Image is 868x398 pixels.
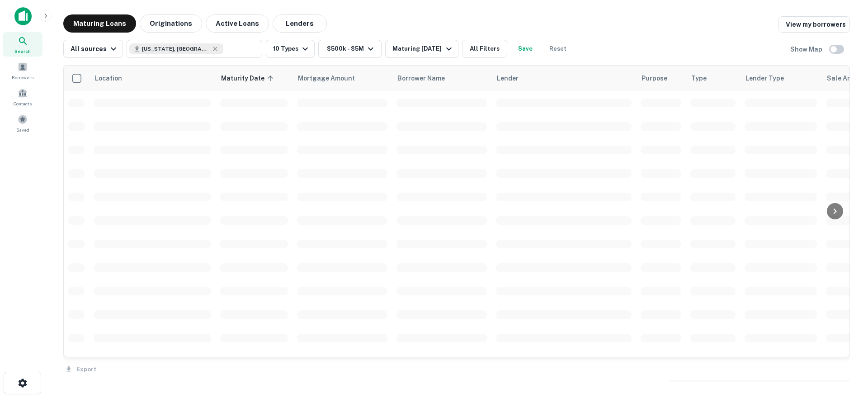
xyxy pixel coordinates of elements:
button: All sources [63,40,123,58]
button: Save your search to get updates of matches that match your search criteria. [511,40,540,58]
h6: Show Map [790,44,824,54]
span: Mortgage Amount [298,73,367,84]
th: Purpose [636,66,686,91]
th: Lender [491,66,636,91]
button: Originations [140,14,202,33]
button: $500k - $5M [318,40,382,58]
th: Type [686,66,740,91]
span: Contacts [14,100,32,107]
button: Maturing Loans [63,14,136,33]
th: Borrower Name [392,66,491,91]
a: Contacts [3,85,42,109]
th: Lender Type [740,66,821,91]
span: Borrowers [12,74,33,81]
span: Location [94,73,122,84]
iframe: Chat Widget [823,326,868,369]
a: Search [3,32,42,57]
button: All Filters [462,40,507,58]
th: Location [89,66,216,91]
span: Type [691,73,707,84]
button: Reset [543,40,572,58]
button: Active Loans [206,14,269,33]
img: capitalize-icon.png [14,7,32,25]
span: Lender Type [745,73,784,84]
span: Maturity Date [221,73,276,84]
button: 10 Types [266,40,315,58]
button: Maturing [DATE] [385,40,458,58]
span: Search [14,47,31,55]
span: Lender [497,73,519,84]
span: Saved [16,126,29,133]
div: All sources [71,43,119,54]
th: Maturity Date [216,66,292,91]
span: Purpose [642,73,667,84]
a: Borrowers [3,58,42,83]
span: [US_STATE], [GEOGRAPHIC_DATA] [142,45,210,53]
a: View my borrowers [778,16,850,33]
th: Mortgage Amount [292,66,392,91]
div: Maturing [DATE] [392,43,454,54]
span: Borrower Name [397,73,445,84]
button: Lenders [273,14,327,33]
a: Saved [3,111,42,135]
